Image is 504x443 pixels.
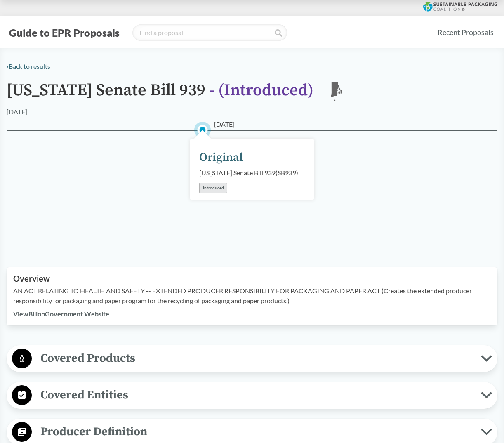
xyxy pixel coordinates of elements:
span: Covered Entities [32,386,481,404]
span: Producer Definition [32,422,481,441]
h2: Overview [13,274,491,283]
button: Covered Products [9,348,495,369]
div: [DATE] [7,107,27,117]
div: [US_STATE] Senate Bill 939 ( SB939 ) [199,168,298,178]
input: Find a proposal [132,24,287,41]
button: Producer Definition [9,422,495,443]
button: Covered Entities [9,385,495,406]
button: Guide to EPR Proposals [7,26,122,39]
p: AN ACT RELATING TO HEALTH AND SAFETY -- EXTENDED PRODUCER RESPONSIBILITY FOR PACKAGING AND PAPER ... [13,286,491,306]
a: Recent Proposals [434,23,497,42]
span: - ( Introduced ) [209,80,313,101]
span: [DATE] [214,119,235,129]
div: Original [199,149,243,166]
div: Introduced [199,183,227,193]
span: Covered Products [32,349,481,368]
a: ‹Back to results [7,62,50,70]
a: ViewBillonGovernment Website [13,310,109,318]
h1: [US_STATE] Senate Bill 939 [7,81,313,107]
